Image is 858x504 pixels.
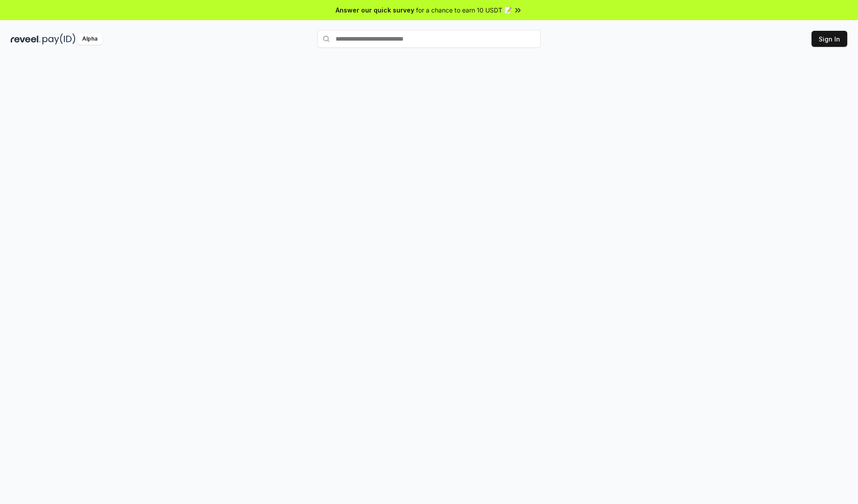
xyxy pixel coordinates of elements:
img: reveel_dark [11,33,41,45]
span: for a chance to earn 10 USDT 📝 [416,5,512,15]
img: pay_id [42,33,76,45]
span: Answer our quick survey [336,5,414,15]
div: Alpha [77,33,102,45]
button: Sign In [812,31,847,47]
